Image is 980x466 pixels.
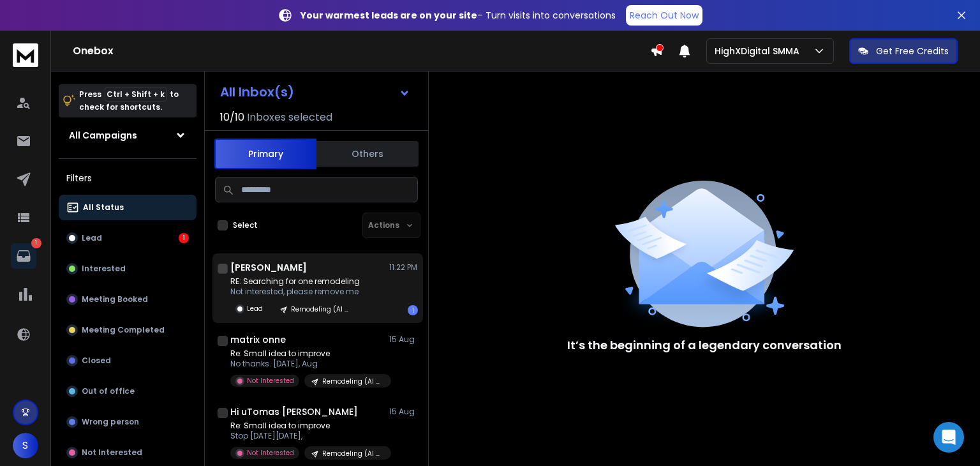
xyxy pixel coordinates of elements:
[82,356,111,366] p: Closed
[59,195,197,220] button: All Status
[220,86,294,98] h1: All Inbox(s)
[79,88,179,114] p: Press to check for shortcuts.
[13,433,38,458] button: S
[876,45,949,57] p: Get Free Credits
[230,349,383,359] p: Re: Small idea to improve
[230,359,383,369] p: No thanks. [DATE], Aug
[210,79,420,105] button: All Inbox(s)
[105,87,167,101] span: Ctrl + Shift + k
[230,405,358,418] h1: Hi uTomas [PERSON_NAME]
[230,261,307,274] h1: [PERSON_NAME]
[69,129,137,142] h1: All Campaigns
[626,5,702,26] a: Reach Out Now
[82,233,102,243] p: Lead
[322,377,383,386] p: Remodeling (AI hybrid system)
[247,110,332,125] h3: Inboxes selected
[630,9,699,22] p: Reach Out Now
[233,220,258,230] label: Select
[389,407,418,417] p: 15 Aug
[214,139,316,169] button: Primary
[59,348,197,373] button: Closed
[715,45,805,57] p: HighXDigital SMMA
[247,448,294,458] p: Not Interested
[230,276,360,287] p: RE: Searching for one remodeling
[59,440,197,465] button: Not Interested
[82,264,126,274] p: Interested
[82,447,142,458] p: Not Interested
[83,202,124,213] p: All Status
[82,417,139,427] p: Wrong person
[59,409,197,435] button: Wrong person
[73,43,650,59] h1: Onebox
[59,317,197,343] button: Meeting Completed
[179,233,189,243] div: 1
[933,422,964,453] div: Open Intercom Messenger
[82,325,165,335] p: Meeting Completed
[230,431,383,441] p: Stop [DATE][DATE],
[247,376,294,386] p: Not Interested
[59,169,197,187] h3: Filters
[11,243,36,269] a: 1
[322,449,383,458] p: Remodeling (AI hybrid system)
[389,262,418,273] p: 11:22 PM
[567,336,842,354] p: It’s the beginning of a legendary conversation
[291,304,352,314] p: Remodeling (AI hybrid system) - [US_STATE]
[849,38,958,64] button: Get Free Credits
[13,43,38,67] img: logo
[301,9,616,22] p: – Turn visits into conversations
[59,256,197,282] button: Interested
[230,333,286,346] h1: matrix onne
[301,9,477,22] strong: Your warmest leads are on your site
[247,304,263,313] p: Lead
[59,287,197,312] button: Meeting Booked
[59,123,197,148] button: All Campaigns
[82,386,135,396] p: Out of office
[31,238,41,248] p: 1
[389,334,418,345] p: 15 Aug
[59,379,197,404] button: Out of office
[408,305,418,315] div: 1
[82,294,148,304] p: Meeting Booked
[59,225,197,251] button: Lead1
[220,110,244,125] span: 10 / 10
[230,287,360,297] p: Not interested, please remove me
[230,421,383,431] p: Re: Small idea to improve
[316,140,419,168] button: Others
